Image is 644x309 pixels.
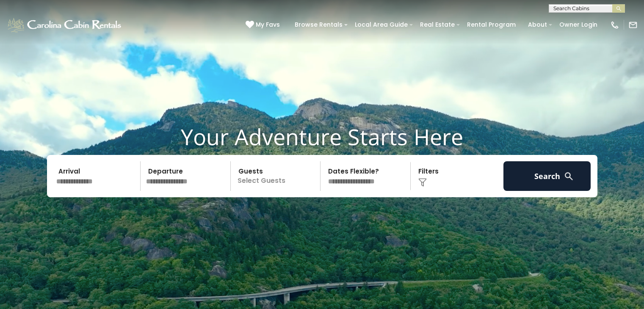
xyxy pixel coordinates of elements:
a: Local Area Guide [351,18,412,31]
p: Select Guests [233,161,321,191]
a: Real Estate [416,18,459,31]
span: My Favs [256,20,280,29]
img: White-1-1-2.png [6,17,124,33]
h1: Your Adventure Starts Here [6,124,638,150]
button: Search [503,161,591,191]
a: My Favs [246,20,282,30]
img: phone-regular-white.png [610,20,619,30]
img: filter--v1.png [418,178,427,187]
img: search-regular-white.png [564,171,574,182]
img: mail-regular-white.png [628,20,638,30]
a: About [524,18,551,31]
a: Browse Rentals [290,18,347,31]
a: Rental Program [463,18,520,31]
a: Owner Login [555,18,602,31]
